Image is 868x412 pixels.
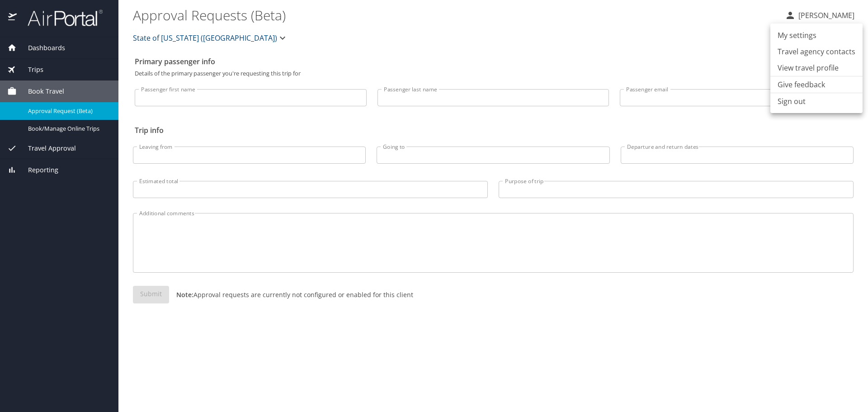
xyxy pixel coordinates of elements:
[770,43,863,60] a: Travel agency contacts
[770,60,863,76] a: View travel profile
[770,27,863,43] a: My settings
[778,79,825,90] a: Give feedback
[770,93,863,109] li: Sign out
